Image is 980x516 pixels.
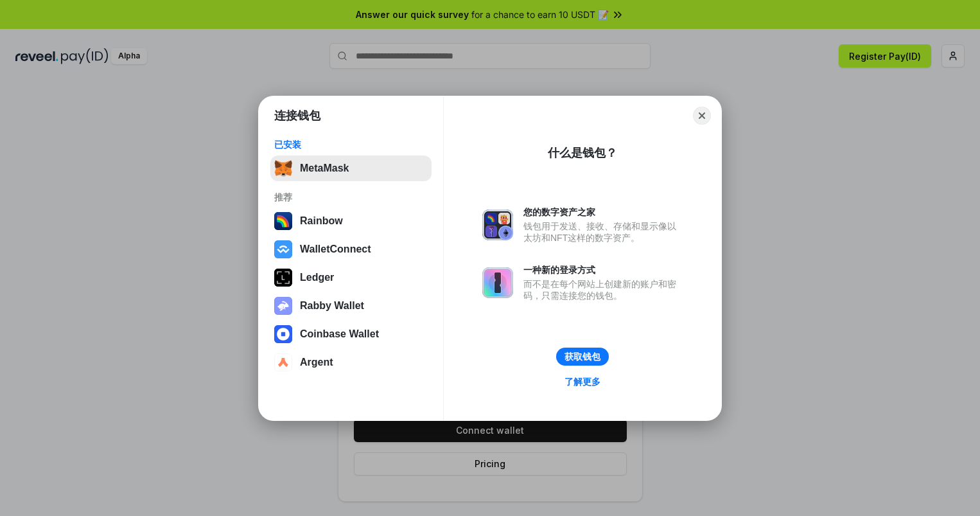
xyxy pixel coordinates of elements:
div: MetaMask [300,163,349,174]
img: svg+xml,%3Csvg%20xmlns%3D%22http%3A%2F%2Fwww.w3.org%2F2000%2Fsvg%22%20fill%3D%22none%22%20viewBox... [482,267,513,298]
button: 获取钱包 [556,348,609,366]
div: 一种新的登录方式 [523,264,683,276]
button: Coinbase Wallet [270,321,432,347]
button: Rabby Wallet [270,293,432,319]
div: 了解更多 [564,376,600,387]
div: 钱包用于发送、接收、存储和显示像以太坊和NFT这样的数字资产。 [523,220,683,244]
img: svg+xml,%3Csvg%20width%3D%2228%22%20height%3D%2228%22%20viewBox%3D%220%200%2028%2028%22%20fill%3D... [274,240,292,258]
button: Argent [270,350,432,375]
button: MetaMask [270,156,432,181]
div: 获取钱包 [564,351,600,362]
a: 了解更多 [557,373,608,390]
img: svg+xml,%3Csvg%20width%3D%2228%22%20height%3D%2228%22%20viewBox%3D%220%200%2028%2028%22%20fill%3D... [274,325,292,343]
div: 已安装 [274,139,428,150]
h1: 连接钱包 [274,108,320,123]
div: 您的数字资产之家 [523,206,683,218]
div: WalletConnect [300,244,371,255]
div: 什么是钱包？ [548,145,617,161]
button: Close [693,107,711,125]
div: Ledger [300,272,334,283]
img: svg+xml,%3Csvg%20width%3D%22120%22%20height%3D%22120%22%20viewBox%3D%220%200%20120%20120%22%20fil... [274,212,292,230]
div: Coinbase Wallet [300,328,379,340]
button: Rainbow [270,208,432,234]
img: svg+xml,%3Csvg%20width%3D%2228%22%20height%3D%2228%22%20viewBox%3D%220%200%2028%2028%22%20fill%3D... [274,353,292,371]
img: svg+xml,%3Csvg%20xmlns%3D%22http%3A%2F%2Fwww.w3.org%2F2000%2Fsvg%22%20fill%3D%22none%22%20viewBox... [274,297,292,315]
button: Ledger [270,265,432,290]
div: Rainbow [300,215,343,227]
div: 推荐 [274,191,428,203]
div: Argent [300,357,333,368]
button: WalletConnect [270,236,432,262]
img: svg+xml,%3Csvg%20xmlns%3D%22http%3A%2F%2Fwww.w3.org%2F2000%2Fsvg%22%20fill%3D%22none%22%20viewBox... [482,209,513,240]
img: svg+xml,%3Csvg%20xmlns%3D%22http%3A%2F%2Fwww.w3.org%2F2000%2Fsvg%22%20width%3D%2228%22%20height%3... [274,269,292,287]
div: 而不是在每个网站上创建新的账户和密码，只需连接您的钱包。 [523,278,683,301]
img: svg+xml,%3Csvg%20fill%3D%22none%22%20height%3D%2233%22%20viewBox%3D%220%200%2035%2033%22%20width%... [274,159,292,177]
div: Rabby Wallet [300,300,364,312]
